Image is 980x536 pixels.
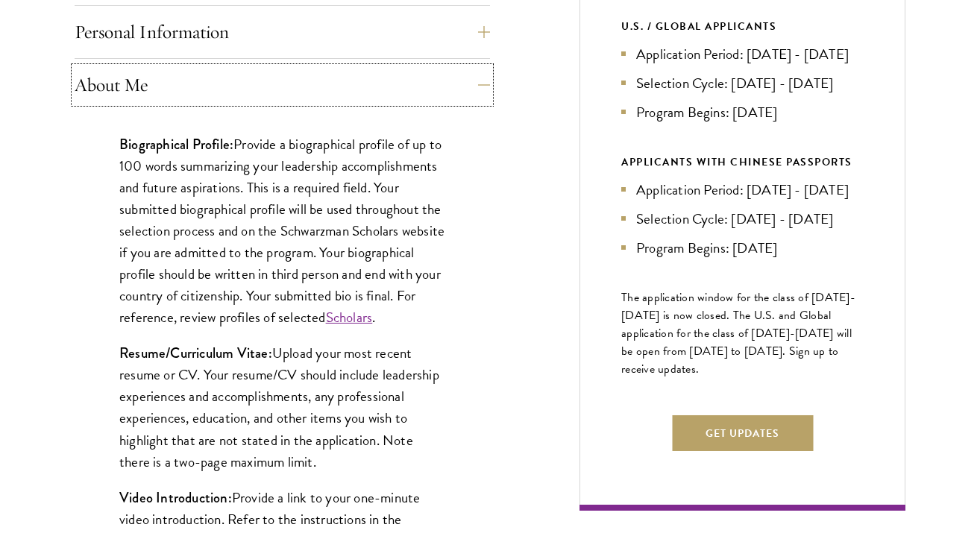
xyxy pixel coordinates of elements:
[119,133,445,329] p: Provide a biographical profile of up to 100 words summarizing your leadership accomplishments and...
[621,72,864,94] li: Selection Cycle: [DATE] - [DATE]
[75,14,490,50] button: Personal Information
[119,488,232,508] strong: Video Introduction:
[621,43,864,65] li: Application Period: [DATE] - [DATE]
[119,342,445,472] p: Upload your most recent resume or CV. Your resume/CV should include leadership experiences and ac...
[672,415,813,451] button: Get Updates
[621,17,864,36] div: U.S. / GLOBAL APPLICANTS
[75,67,490,103] button: About Me
[621,208,864,230] li: Selection Cycle: [DATE] - [DATE]
[621,153,864,171] div: APPLICANTS WITH CHINESE PASSPORTS
[621,179,864,201] li: Application Period: [DATE] - [DATE]
[621,101,864,123] li: Program Begins: [DATE]
[621,237,864,259] li: Program Begins: [DATE]
[119,134,233,154] strong: Biographical Profile:
[326,306,373,328] a: Scholars
[621,289,855,378] span: The application window for the class of [DATE]-[DATE] is now closed. The U.S. and Global applicat...
[119,343,272,363] strong: Resume/Curriculum Vitae:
